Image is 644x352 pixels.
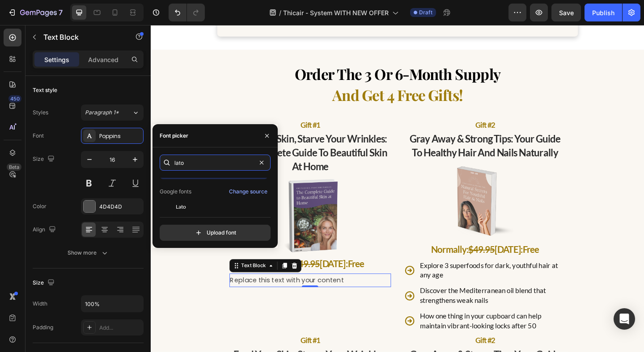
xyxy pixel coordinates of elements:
img: gempages_527440438852846616-803feccc-b4c1-49fd-b19f-351f29da36ad.png [333,152,394,231]
p: gray away & strong tips: your guide to healthy hair and nails naturally [276,116,451,146]
span: Draft [419,8,432,17]
button: Publish [585,4,622,21]
input: Search font [160,155,271,171]
div: 450 [8,95,21,102]
div: Font picker [160,132,188,140]
p: feed your skin, starve your wrinkles: the complete guide to beautiful skin at home [86,116,261,161]
span: Lato [176,203,186,211]
button: Save [551,4,581,21]
strong: free [214,254,232,266]
p: Advanced [88,55,119,64]
s: $49.95 [155,254,184,266]
p: Text Block [43,32,119,42]
strong: free [404,238,422,250]
div: Width [33,300,47,308]
p: Explore 3 superfoods for dark, youthful hair at any age [292,256,450,278]
div: Size [33,153,56,165]
div: Padding [33,323,53,331]
p: gift #1 [86,103,261,114]
button: Show more [33,245,144,261]
div: Open Intercom Messenger [614,308,635,330]
div: Add... [99,324,141,332]
div: Font [33,132,44,140]
p: Google fonts [160,188,191,196]
div: Upload font [194,228,236,237]
span: and get 4 free gifts! [198,65,339,87]
p: gift #2 [276,337,451,348]
p: How one thing in your cupboard can help maintain vibrant-looking locks after 50 [292,311,450,333]
span: Thicair - System WITH NEW OFFER [283,8,389,17]
div: Align [33,224,58,236]
span: Paragraph 1* [85,109,119,117]
span: / [279,8,281,17]
img: gempages_527440438852846616-8120c805-08d8-41d6-b9ef-955c1ef589c1.png [142,168,204,247]
div: Poppins [99,132,141,140]
div: Styles [33,109,48,117]
s: $49.95 [345,238,374,250]
div: Publish [592,8,614,17]
div: Text style [33,86,57,94]
button: Upload font [160,225,271,241]
input: Auto [81,296,143,312]
p: gift #2 [276,103,451,114]
div: Color [33,202,47,210]
p: normally: [DATE]: [86,253,261,267]
p: normally: [DATE]: [276,238,451,251]
iframe: Design area [151,25,644,352]
p: 7 [59,7,63,18]
div: Replace this text with your content [85,270,262,285]
p: Settings [44,55,69,64]
span: Save [559,9,574,17]
button: Paragraph 1* [81,105,144,121]
div: 4D4D4D [99,203,141,211]
div: Show more [68,248,109,257]
p: Discover the Mediterranean oil blend that strengthens weak nails [292,284,450,305]
div: Size [33,277,56,289]
div: Text Block [97,258,127,266]
div: Beta [7,163,21,171]
button: Change source [229,186,268,197]
div: Undo/Redo [169,4,205,21]
p: gift #1 [86,337,261,348]
button: 7 [4,4,67,21]
div: Change source [229,188,267,196]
